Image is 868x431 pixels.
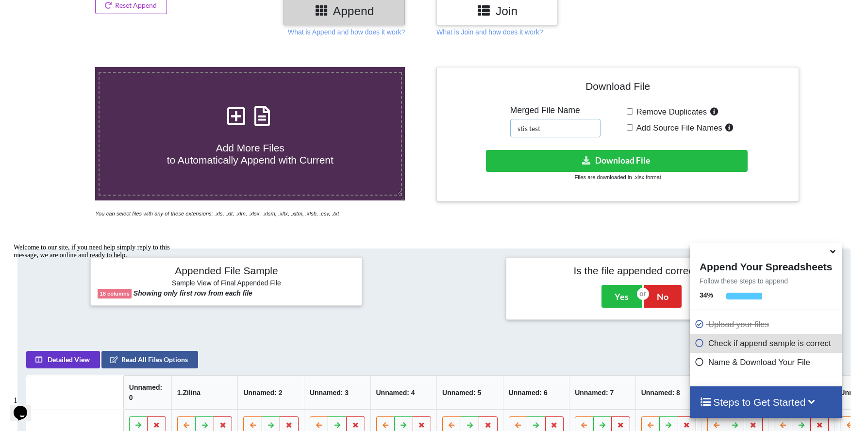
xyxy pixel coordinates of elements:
[644,285,682,307] button: No
[695,318,839,331] p: Upload your files
[486,150,747,172] button: Download File
[288,27,405,37] p: What is Append and how does it work?
[370,376,436,410] th: Unnamed: 4
[101,351,198,368] button: Read All Files Options
[635,376,702,410] th: Unnamed: 8
[690,276,842,286] p: Follow these steps to append
[98,265,355,278] h4: Appended File Sample
[171,376,238,410] th: 1.Zilina
[291,4,398,18] h3: Append
[4,4,160,19] span: Welcome to our site, if you need help simply reply to this message, we are online and ready to help.
[123,376,171,410] th: Unnamed: 0
[444,4,551,18] h3: Join
[502,376,569,410] th: Unnamed: 6
[304,376,370,410] th: Unnamed: 3
[95,211,339,216] i: You can select files with any of these extensions: .xls, .xlt, .xlm, .xlsx, .xlsm, .xltx, .xltm, ...
[510,119,601,137] input: Enter File Name
[700,291,713,299] b: 34 %
[436,376,503,410] th: Unnamed: 5
[10,240,184,387] iframe: chat widget
[513,265,770,277] h4: Is the file appended correctly?
[633,107,707,116] span: Remove Duplicates
[10,392,41,421] iframe: chat widget
[510,105,601,116] h5: Merged File Name
[695,337,839,349] p: Check if append sample is correct
[601,285,642,307] button: Yes
[690,258,842,273] h4: Append Your Spreadsheets
[695,356,839,368] p: Name & Download Your File
[633,123,722,133] span: Add Source File Names
[167,142,334,166] span: Add More Files to Automatically Append with Current
[436,27,543,37] p: What is Join and how does it work?
[237,376,304,410] th: Unnamed: 2
[700,396,832,408] h4: Steps to Get Started
[444,74,792,102] h4: Download File
[98,279,355,289] h6: Sample View of Final Appended File
[575,174,661,180] small: Files are downloaded in .xlsx format
[4,4,179,19] div: Welcome to our site, if you need help simply reply to this message, we are online and ready to help.
[134,289,252,297] b: Showing only first row from each file
[569,376,635,410] th: Unnamed: 7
